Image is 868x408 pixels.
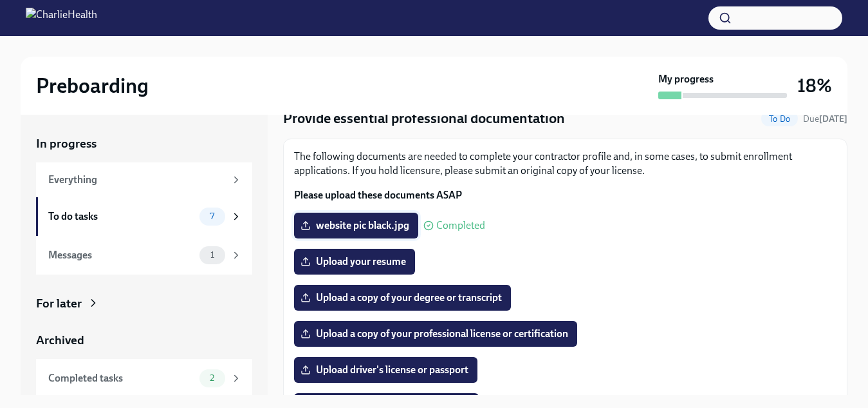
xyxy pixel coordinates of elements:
h4: Provide essential professional documentation [283,109,565,128]
a: For later [36,295,252,312]
h3: 18% [797,74,832,97]
span: Upload a copy of your degree or transcript [303,291,502,304]
label: Upload a copy of your degree or transcript [294,285,511,311]
div: Everything [48,173,225,187]
label: Upload driver's license or passport [294,357,477,383]
span: 1 [203,250,222,260]
strong: Please upload these documents ASAP [294,189,462,201]
a: In progress [36,135,252,152]
a: To do tasks7 [36,197,252,236]
div: For later [36,295,82,312]
span: 2 [202,373,222,383]
label: Upload a copy of your professional license or certification [294,321,577,347]
a: Completed tasks2 [36,359,252,398]
span: 7 [202,211,222,221]
div: Messages [48,248,194,262]
strong: My progress [658,72,714,86]
p: The following documents are needed to complete your contractor profile and, in some cases, to sub... [294,150,836,178]
div: Completed tasks [48,371,194,385]
a: Archived [36,332,252,349]
span: Due [803,113,847,124]
img: CharlieHealth [26,8,97,28]
span: Upload driver's license or passport [303,364,468,376]
div: To do tasks [48,209,194,224]
span: September 23rd, 2025 09:00 [803,113,847,125]
a: Everything [36,162,252,197]
strong: [DATE] [819,113,847,124]
a: Messages1 [36,236,252,275]
span: website pic black.jpg [303,219,409,232]
span: Upload a copy of your professional license or certification [303,327,568,340]
label: website pic black.jpg [294,213,418,238]
label: Upload your resume [294,249,415,275]
h2: Preboarding [36,73,149,99]
span: To Do [761,114,798,124]
span: Completed [436,220,485,231]
span: Upload your resume [303,255,406,268]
